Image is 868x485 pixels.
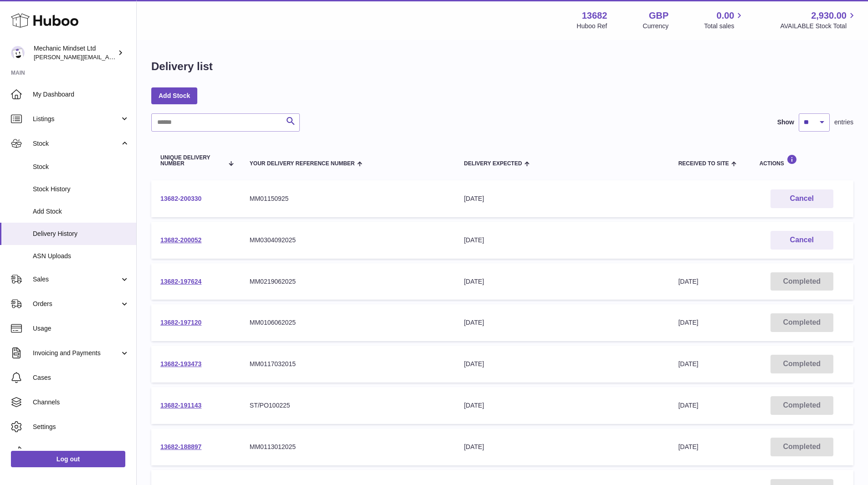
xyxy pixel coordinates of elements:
[704,10,745,31] a: 0.00 Total sales
[678,443,699,450] span: [DATE]
[464,236,660,245] div: [DATE]
[34,44,116,61] div: Mechanic Mindset Ltd
[250,401,446,410] div: ST/PO100225
[250,318,446,327] div: MM0106062025
[464,360,660,368] div: [DATE]
[33,398,129,407] span: Channels
[250,161,355,167] span: Your Delivery Reference Number
[780,22,857,31] span: AVAILABLE Stock Total
[250,277,446,286] div: MM0219062025
[33,252,129,260] span: ASN Uploads
[777,118,794,127] label: Show
[33,207,129,216] span: Add Stock
[160,360,201,368] a: 13682-193473
[250,194,446,203] div: MM01150925
[160,443,201,450] a: 13682-188897
[34,53,183,61] span: [PERSON_NAME][EMAIL_ADDRESS][DOMAIN_NAME]
[678,402,699,409] span: [DATE]
[464,161,522,167] span: Delivery Expected
[464,401,660,410] div: [DATE]
[33,90,129,99] span: My Dashboard
[770,231,833,250] button: Cancel
[11,46,25,60] img: darren@mechanicmindset.com
[33,230,129,238] span: Delivery History
[160,155,223,167] span: Unique Delivery Number
[160,236,201,244] a: 13682-200052
[678,161,729,167] span: Received to Site
[770,189,833,208] button: Cancel
[151,59,213,74] h1: Delivery list
[678,360,699,368] span: [DATE]
[160,402,201,409] a: 13682-191143
[678,319,699,326] span: [DATE]
[464,194,660,203] div: [DATE]
[160,319,201,326] a: 13682-197120
[33,163,129,171] span: Stock
[33,115,120,123] span: Listings
[464,443,660,451] div: [DATE]
[33,324,129,333] span: Usage
[11,451,125,467] a: Log out
[33,447,129,456] span: Returns
[834,118,853,127] span: entries
[250,360,446,368] div: MM0117032015
[704,22,745,31] span: Total sales
[464,277,660,286] div: [DATE]
[643,22,669,31] div: Currency
[33,423,129,431] span: Settings
[717,10,734,22] span: 0.00
[250,443,446,451] div: MM0113012025
[780,10,857,31] a: 2,930.00 AVAILABLE Stock Total
[250,236,446,245] div: MM0304092025
[582,10,607,22] strong: 13682
[33,373,129,382] span: Cases
[577,22,607,31] div: Huboo Ref
[33,349,120,357] span: Invoicing and Payments
[464,318,660,327] div: [DATE]
[151,87,197,104] a: Add Stock
[160,278,201,285] a: 13682-197624
[33,300,120,308] span: Orders
[160,195,201,202] a: 13682-200330
[33,185,129,194] span: Stock History
[760,154,844,167] div: Actions
[678,278,699,285] span: [DATE]
[811,10,847,22] span: 2,930.00
[33,139,120,148] span: Stock
[33,275,120,284] span: Sales
[649,10,668,22] strong: GBP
